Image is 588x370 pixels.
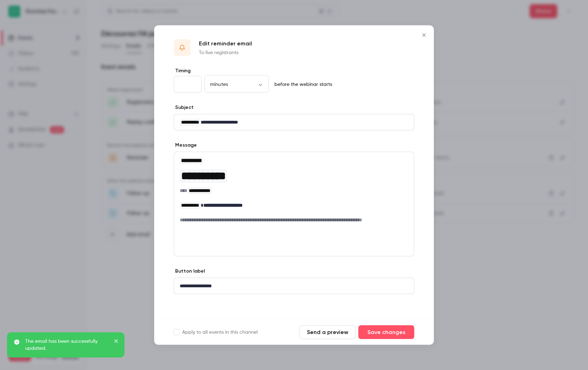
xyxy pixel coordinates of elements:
label: Button label [174,268,205,275]
div: editor [174,152,414,228]
div: editor [174,278,414,294]
p: To live registrants [199,49,252,56]
label: Apply to all events in this channel [174,329,258,336]
label: Subject [174,104,194,111]
label: Message [174,142,197,149]
p: Edit reminder email [199,39,252,48]
p: before the webinar starts [272,81,332,88]
div: minutes [205,81,269,88]
button: Send a preview [300,325,356,339]
p: The email has been successfully updated. [25,338,109,352]
div: editor [174,114,414,130]
button: Save changes [358,325,414,339]
button: close [114,338,119,346]
label: Timing [174,67,414,74]
button: Close [417,28,431,42]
